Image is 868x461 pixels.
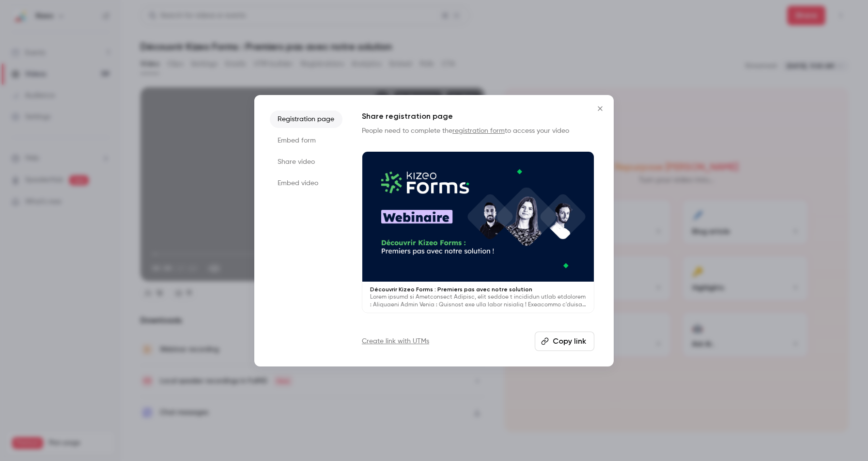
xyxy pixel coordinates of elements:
[535,332,594,351] button: Copy link
[270,132,342,149] li: Embed form
[362,126,594,136] p: People need to complete the to access your video
[270,111,342,128] li: Registration page
[370,293,586,309] p: Lorem ipsumd si Ametconsect Adipisc, elit seddoe t incididun utlab etdolorem : Aliquaeni Admin Ve...
[362,111,594,122] h1: Share registration page
[452,127,505,134] a: registration form
[370,286,586,293] p: Découvrir Kizeo Forms : Premiers pas avec notre solution
[362,151,594,314] a: Découvrir Kizeo Forms : Premiers pas avec notre solutionLorem ipsumd si Ametconsect Adipisc, elit...
[270,175,342,192] li: Embed video
[270,153,342,171] li: Share video
[362,336,429,346] a: Create link with UTMs
[590,99,610,118] button: Close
